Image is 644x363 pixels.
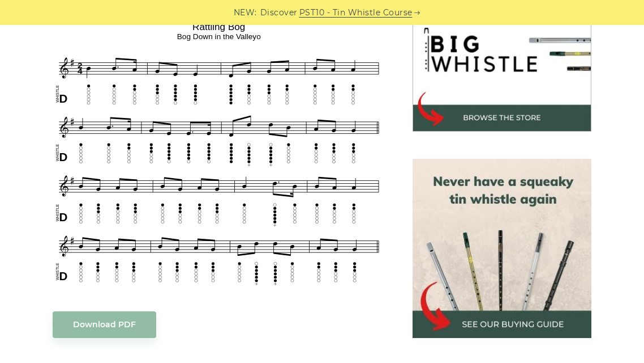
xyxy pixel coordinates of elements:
[53,18,385,288] img: Rattling Bog Tin Whistle Tab & Sheet Music
[53,311,156,338] a: Download PDF
[260,6,298,19] span: Discover
[413,159,591,337] img: tin whistle buying guide
[299,6,413,19] a: PST10 - Tin Whistle Course
[234,6,257,19] span: NEW:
